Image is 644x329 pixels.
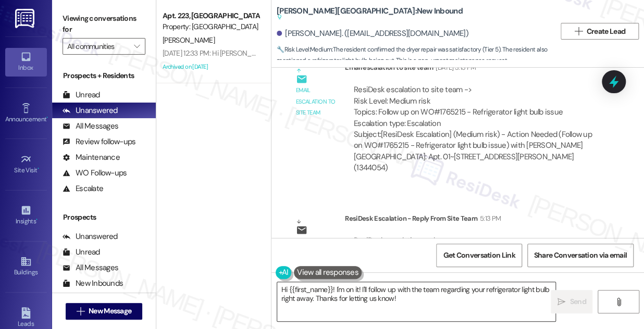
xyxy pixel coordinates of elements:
[345,62,607,77] div: Email escalation to site team
[52,212,156,223] div: Prospects
[5,201,47,230] a: Insights •
[63,168,127,179] div: WO Follow-ups
[63,262,118,273] div: All Messages
[38,165,39,172] span: •
[561,23,639,40] button: Create Lead
[443,250,515,261] span: Get Conversation Link
[36,216,38,223] span: •
[433,62,476,73] div: [DATE] 3:13 PM
[66,303,143,320] button: New Message
[354,84,598,129] div: ResiDesk escalation to site team -> Risk Level: Medium risk Topics: Follow up on WO#1765215 - Ref...
[15,9,36,28] img: ResiDesk Logo
[569,296,586,307] span: Send
[134,42,140,50] i: 
[63,247,100,258] div: Unread
[163,35,215,45] span: [PERSON_NAME]
[345,213,607,227] div: ResiDesk Escalation - Reply From Site Team
[63,183,103,194] div: Escalate
[63,10,145,38] label: Viewing conversations for
[436,244,522,267] button: Get Conversation Link
[551,290,592,313] button: Send
[162,60,260,73] div: Archived on [DATE]
[63,121,118,132] div: All Messages
[63,152,120,163] div: Maintenance
[77,307,84,315] i: 
[63,136,135,147] div: Review follow-ups
[574,27,582,35] i: 
[89,306,131,317] span: New Message
[354,235,595,279] div: ResiDesk escalation reply -> Please handle, "Thank you for your patience, we are waiting on a shi...
[615,298,623,306] i: 
[163,21,259,32] div: Property: [GEOGRAPHIC_DATA]
[296,85,337,118] div: Email escalation to site team
[477,213,501,224] div: 5:13 PM
[46,114,48,121] span: •
[5,150,47,179] a: Site Visit •
[587,26,625,37] span: Create Lead
[63,90,100,100] div: Unread
[277,28,468,39] div: [PERSON_NAME]. ([EMAIL_ADDRESS][DOMAIN_NAME])
[52,70,156,81] div: Prospects + Residents
[277,45,332,54] strong: 🔧 Risk Level: Medium
[63,278,123,289] div: New Inbounds
[63,231,118,242] div: Unanswered
[5,48,47,76] a: Inbox
[5,252,47,281] a: Buildings
[354,129,598,174] div: Subject: [ResiDesk Escalation] (Medium risk) - Action Needed (Follow up on WO#1765215 - Refrigera...
[277,282,555,321] textarea: Hi {{first_name}}! I'm on it! I'll follow up with the team regarding your refrigerator light bulb...
[296,236,337,269] div: Email escalation reply
[67,38,129,55] input: All communities
[277,44,555,67] span: : The resident confirmed the dryer repair was satisfactory (Tier 5). The resident also mentioned ...
[63,105,118,116] div: Unanswered
[558,298,565,306] i: 
[163,10,259,21] div: Apt. 223, [GEOGRAPHIC_DATA]
[527,244,634,267] button: Share Conversation via email
[277,6,463,23] b: [PERSON_NAME][GEOGRAPHIC_DATA]: New Inbound
[534,250,627,261] span: Share Conversation via email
